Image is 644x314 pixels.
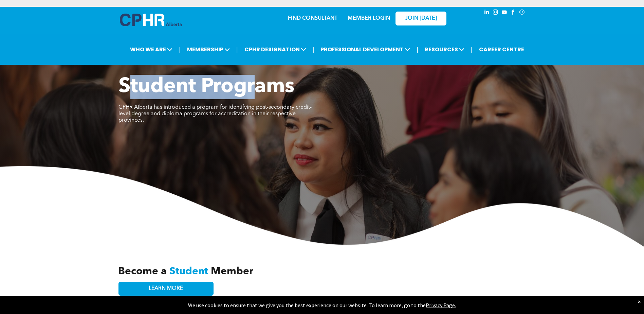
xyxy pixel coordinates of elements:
li: | [236,42,238,56]
a: JOIN [DATE] [395,12,446,25]
span: Student Programs [118,77,294,97]
span: Become a [118,266,167,277]
li: | [417,42,418,56]
a: Privacy Page. [426,302,456,309]
span: RESOURCES [423,43,466,56]
li: | [179,42,181,56]
span: LEARN MORE [149,285,183,292]
span: CPHR Alberta has introduced a program for identifying post-secondary credit-level degree and dipl... [118,105,312,123]
div: Dismiss notification [638,298,641,305]
a: FIND CONSULTANT [288,16,337,21]
a: instagram [492,8,499,18]
span: JOIN [DATE] [405,15,437,22]
span: Member [211,266,253,277]
a: LEARN MORE [118,282,214,296]
li: | [313,42,314,56]
a: youtube [501,8,508,18]
span: PROFESSIONAL DEVELOPMENT [318,43,412,56]
span: CPHR DESIGNATION [242,43,308,56]
a: facebook [510,8,517,18]
img: A blue and white logo for cp alberta [120,14,182,26]
span: MEMBERSHIP [185,43,232,56]
span: Student [169,266,208,277]
a: Social network [518,8,526,18]
a: MEMBER LOGIN [348,16,390,21]
span: WHO WE ARE [128,43,174,56]
a: CAREER CENTRE [477,43,526,56]
li: | [471,42,473,56]
a: linkedin [483,8,491,18]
